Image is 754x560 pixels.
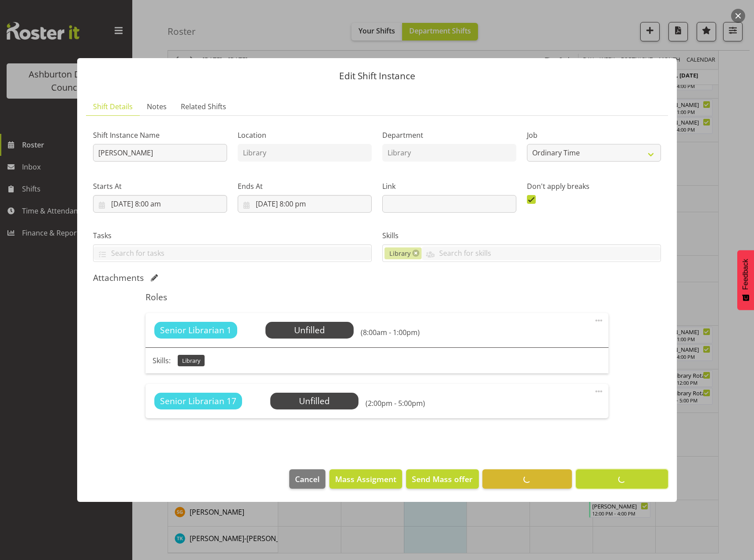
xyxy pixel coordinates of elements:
span: Notes [147,101,167,112]
button: Mass Assigment [329,469,402,489]
span: Cancel [295,473,320,485]
span: Mass Assigment [335,473,396,485]
p: Edit Shift Instance [86,71,668,81]
input: Search for skills [422,247,661,260]
span: Unfilled [299,395,330,407]
label: Don't apply breaks [527,181,661,192]
span: Related Shifts [181,101,226,112]
h5: Roles [146,292,608,302]
span: Shift Details [93,101,133,112]
button: Cancel [289,469,325,489]
p: Skills: [153,355,171,366]
span: Unfilled [294,324,325,336]
span: Senior Librarian 1 [160,324,231,337]
span: Feedback [742,259,750,290]
span: Send Mass offer [412,473,473,485]
button: Feedback - Show survey [737,250,754,310]
h6: (8:00am - 1:00pm) [361,328,420,337]
h6: (2:00pm - 5:00pm) [366,399,425,408]
label: Shift Instance Name [93,130,227,140]
span: Senior Librarian 17 [160,395,236,408]
label: Tasks [93,230,372,241]
label: Ends At [238,181,372,192]
input: Shift Instance Name [93,144,227,162]
input: Click to select... [93,195,227,213]
input: Click to select... [238,195,372,213]
label: Starts At [93,181,227,192]
label: Link [382,181,516,192]
button: Send Mass offer [406,469,478,489]
label: Skills [382,230,661,241]
span: Library [182,357,200,365]
label: Job [527,130,661,140]
input: Search for tasks [93,247,371,260]
h5: Attachments [93,273,144,283]
span: Library [389,249,411,258]
label: Location [238,130,372,140]
label: Department [382,130,516,140]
